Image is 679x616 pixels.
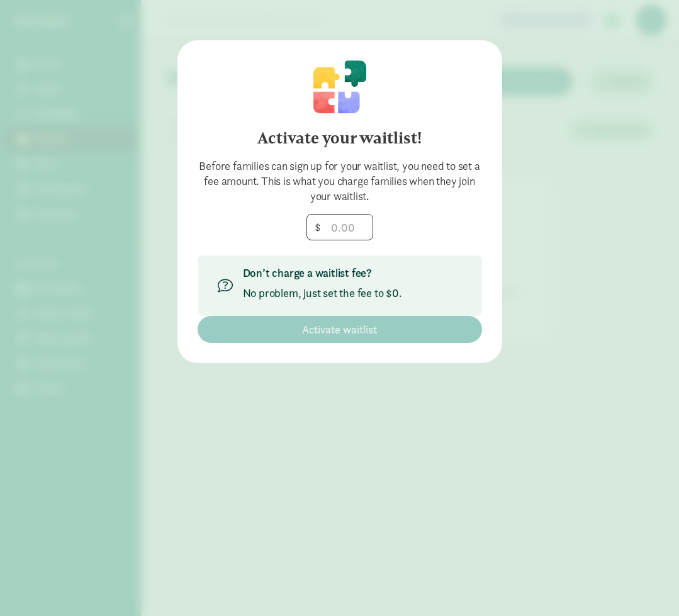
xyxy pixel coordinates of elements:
[243,266,402,281] p: Don’t charge a waitlist fee?
[616,556,679,616] iframe: Chat Widget
[198,128,482,148] h4: Activate your waitlist!
[307,215,373,240] input: 0.00
[198,316,482,343] button: Activate waitlist
[198,159,482,204] div: Before families can sign up for your waitlist, you need to set a fee amount. This is what you cha...
[313,60,366,113] img: illustration-puzzle.svg
[243,286,402,301] p: No problem, just set the fee to $0.
[302,321,377,338] span: Activate waitlist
